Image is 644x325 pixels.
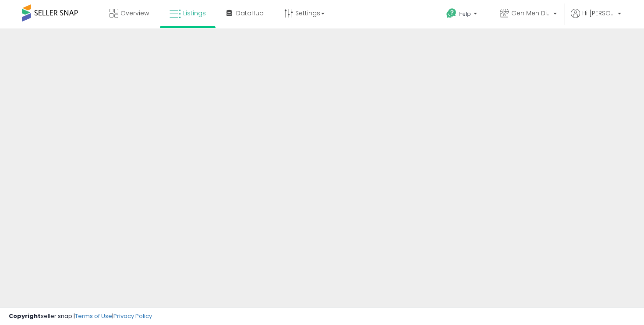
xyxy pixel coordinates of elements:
[9,312,41,320] strong: Copyright
[183,9,206,18] span: Listings
[571,9,621,28] a: Hi [PERSON_NAME]
[120,9,149,18] span: Overview
[9,312,152,321] div: seller snap | |
[459,10,471,18] span: Help
[582,9,615,18] span: Hi [PERSON_NAME]
[439,1,486,28] a: Help
[511,9,551,18] span: Gen Men Distributor
[113,312,152,320] a: Privacy Policy
[236,9,264,18] span: DataHub
[75,312,112,320] a: Terms of Use
[446,8,457,19] i: Get Help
